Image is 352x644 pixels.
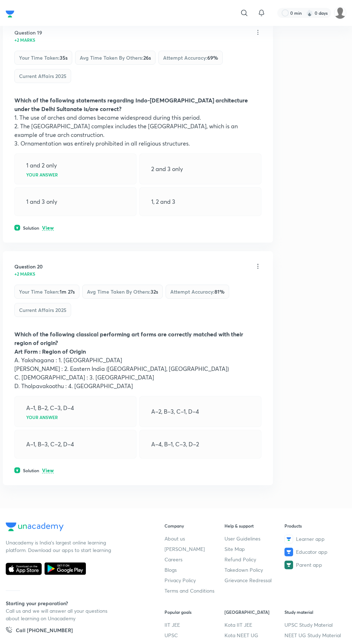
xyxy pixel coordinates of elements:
[14,69,71,83] div: Current Affairs 2025
[26,197,57,206] p: 1 and 3 only
[165,556,224,563] a: Careers
[14,29,42,36] h5: Question 19
[6,607,114,622] p: Call us and we will answer all your questions about learning on Unacademy
[224,556,284,563] a: Refund Policy
[14,96,248,112] strong: Which of the following statements regarding Indo-[DEMOGRAPHIC_DATA] architecture under the Delhi ...
[6,523,64,531] img: Company Logo
[158,51,223,65] div: Attempt accuracy :
[334,7,346,19] img: Trupti Meshram
[165,523,224,529] h6: Company
[60,54,68,61] span: 35s
[306,9,313,17] img: streak
[6,9,14,17] a: Company Logo
[42,225,54,231] p: View
[26,415,58,419] p: Your answer
[14,139,261,148] p: 3. Ornamentation was entirely prohibited in all religious structures.
[150,288,158,295] span: 32s
[224,566,284,574] a: Takedown Policy
[224,545,284,553] a: Site Map
[82,285,163,299] div: Avg time taken by others :
[151,407,199,416] p: A–2, B–3, C–1, D–4
[284,548,344,556] a: Educator app
[284,535,344,543] a: Learner app
[14,225,20,231] img: solution.svg
[14,51,72,65] div: Your time taken :
[23,467,39,474] h6: Solution
[284,609,344,615] h6: Study material
[151,165,183,173] p: 2 and 3 only
[284,548,293,556] img: Educator app
[165,535,224,542] a: About us
[165,621,224,629] a: IIT JEE
[296,535,325,543] span: Learner app
[14,364,261,373] p: [PERSON_NAME] : 2. Eastern India ([GEOGRAPHIC_DATA], [GEOGRAPHIC_DATA])
[75,51,156,65] div: Avg time taken by others :
[224,576,284,584] a: Grievance Redressal
[151,197,175,206] p: 1, 2 and 3
[14,356,261,364] p: A. Yakshagana : 1. [GEOGRAPHIC_DATA]
[14,303,71,317] div: Current Affairs 2025
[14,38,35,42] p: +2 marks
[296,548,328,556] span: Educator app
[26,404,74,412] p: A–1, B–2, C–3, D–4
[224,631,284,639] a: Kota NEET UG
[224,523,284,529] h6: Help & support
[23,225,39,231] h6: Solution
[6,599,144,607] h5: Starting your preparation?
[14,382,261,390] p: D. Tholpavakoothu : 4. [GEOGRAPHIC_DATA]
[165,566,224,574] a: Blogs
[6,626,73,636] a: Call [PHONE_NUMBER]
[6,9,14,19] img: Company Logo
[284,535,293,543] img: Learner app
[165,545,224,553] a: [PERSON_NAME]
[143,54,151,61] span: 26s
[16,626,73,636] h5: Call [PHONE_NUMBER]
[14,467,20,473] img: solution.svg
[284,631,344,639] a: NEET UG Study Material
[14,272,35,276] p: +2 marks
[207,54,218,61] span: 69 %
[165,556,182,563] span: Careers
[26,440,74,448] p: A–1, B–3, C–2, D–4
[284,621,344,629] a: UPSC Study Material
[224,535,284,542] a: User Guidelines
[14,285,79,299] div: Your time taken :
[14,122,261,139] p: 2. The [GEOGRAPHIC_DATA] complex includes the [GEOGRAPHIC_DATA], which is an example of true arch...
[6,523,144,533] a: Company Logo
[296,561,322,569] span: Parent app
[214,288,224,295] span: 81 %
[165,631,224,639] a: UPSC
[165,576,224,584] a: Privacy Policy
[26,172,58,177] p: Your answer
[224,621,284,629] a: Kota IIT JEE
[284,523,344,529] h6: Products
[224,609,284,615] h6: [GEOGRAPHIC_DATA]
[14,348,86,355] strong: Art Form : Region of Origin
[284,561,293,569] img: Parent app
[6,539,114,554] p: Unacademy is India’s largest online learning platform. Download our apps to start learning
[60,288,75,295] span: 1m 27s
[284,561,344,569] a: Parent app
[165,587,224,594] a: Terms and Conditions
[14,330,243,346] strong: Which of the following classical performing art forms are correctly matched with their region of ...
[151,440,199,448] p: A–4, B–1, C–3, D–2
[26,161,57,170] p: 1 and 2 only
[14,113,261,122] p: 1. The use of arches and domes became widespread during this period.
[14,373,261,382] p: C. [DEMOGRAPHIC_DATA] : 3. [GEOGRAPHIC_DATA]
[166,285,229,299] div: Attempt accuracy :
[14,263,43,270] h5: Question 20
[165,609,224,615] h6: Popular goals
[42,468,54,473] p: View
